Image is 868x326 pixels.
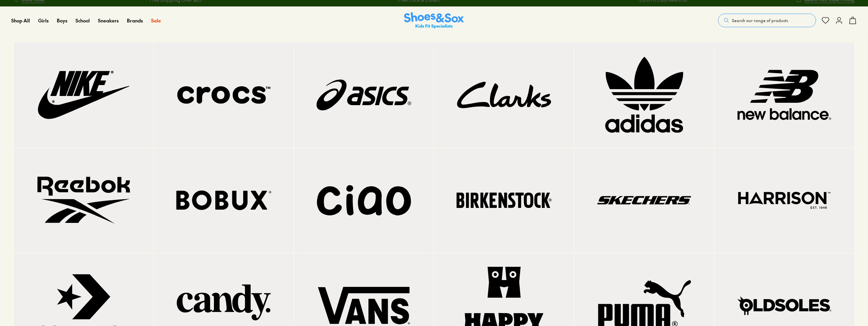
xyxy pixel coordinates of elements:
[98,17,119,24] a: Sneakers
[98,17,119,24] span: Sneakers
[57,17,67,24] span: Boys
[732,17,788,23] span: Search our range of products
[76,17,90,24] a: School
[38,17,49,24] span: Girls
[127,17,143,24] a: Brands
[718,14,816,27] button: Search our range of products
[151,17,161,24] a: Sale
[57,17,67,24] a: Boys
[404,12,464,29] a: Shoes & Sox
[38,17,49,24] a: Girls
[3,2,24,23] button: Open gorgias live chat
[76,17,90,24] span: School
[151,17,161,24] span: Sale
[404,12,464,29] img: SNS_Logo_Responsive.svg
[127,17,143,24] span: Brands
[11,17,30,24] a: Shop All
[11,17,30,24] span: Shop All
